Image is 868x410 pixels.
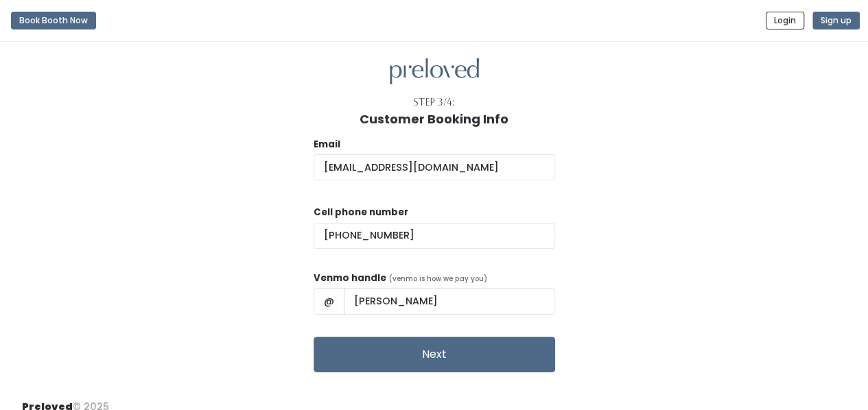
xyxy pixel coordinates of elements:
button: Sign up [812,12,860,29]
h1: Customer Booking Info [360,112,508,126]
span: (venmo is how we pay you) [389,274,487,284]
button: Login [766,12,804,29]
button: Next [314,337,555,372]
input: @ . [314,154,555,180]
label: Email [314,138,340,152]
span: @ [314,288,344,314]
a: Book Booth Now [11,5,96,36]
label: Venmo handle [314,272,386,285]
img: preloved logo [390,58,479,85]
div: Step 3/4: [413,95,455,110]
button: Book Booth Now [11,12,96,29]
label: Cell phone number [314,206,408,219]
input: (___) ___-____ [314,223,555,249]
